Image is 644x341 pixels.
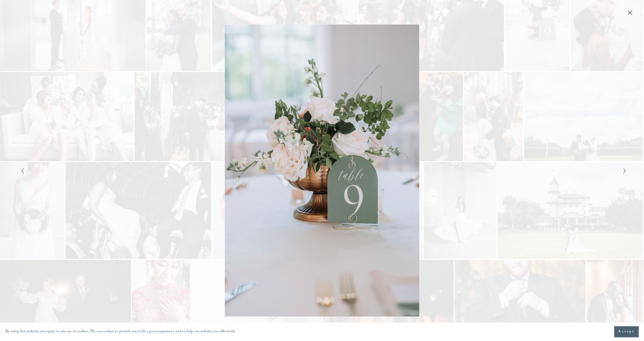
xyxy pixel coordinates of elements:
p: By using this website, you agree to our use of cookies. We use cookies to provide you with a grea... [5,328,236,336]
button: Previous Slide [19,167,23,174]
button: Next Slide [621,167,625,174]
span: Accept [618,329,635,334]
button: Close [626,10,634,16]
button: Accept [614,326,639,337]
